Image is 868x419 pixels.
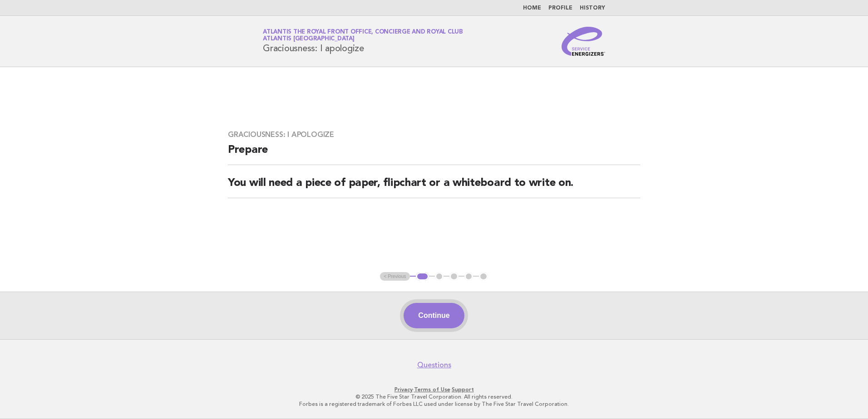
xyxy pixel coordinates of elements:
[548,5,572,11] a: Profile
[416,272,429,281] button: 1
[156,393,712,400] p: © 2025 The Five Star Travel Corporation. All rights reserved.
[263,29,463,53] h1: Graciousness: I apologize
[404,303,464,328] button: Continue
[263,36,355,42] span: Atlantis [GEOGRAPHIC_DATA]
[417,361,451,370] a: Questions
[156,400,712,408] p: Forbes is a registered trademark of Forbes LLC used under license by The Five Star Travel Corpora...
[228,130,640,139] h3: Graciousness: I apologize
[562,27,605,56] img: Service Energizers
[156,386,712,393] p: · ·
[523,5,541,11] a: Home
[452,386,474,393] a: Support
[228,176,640,198] h2: You will need a piece of paper, flipchart or a whiteboard to write on.
[228,143,640,165] h2: Prepare
[395,386,413,393] a: Privacy
[263,29,463,42] a: Atlantis The Royal Front Office, Concierge and Royal ClubAtlantis [GEOGRAPHIC_DATA]
[414,386,450,393] a: Terms of Use
[580,5,605,11] a: History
